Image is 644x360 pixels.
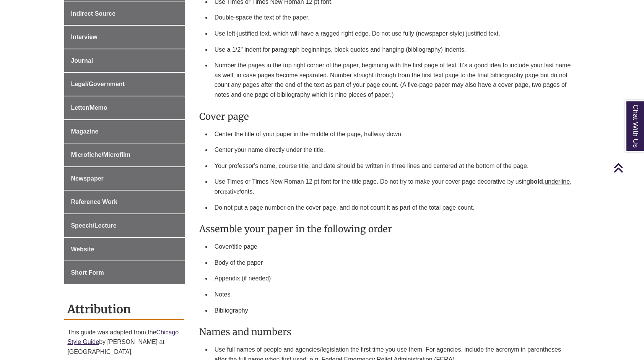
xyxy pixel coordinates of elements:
[67,327,181,357] p: This guide was adapted from the by [PERSON_NAME] at [GEOGRAPHIC_DATA].
[64,238,184,261] a: Website
[71,104,107,111] span: Letter/Memo
[64,191,184,213] a: Reference Work
[211,10,577,26] li: Double-space the text of the paper.
[71,57,93,64] span: Journal
[64,214,184,237] a: Speech/Lecture
[211,239,577,255] li: Cover/title page
[199,111,577,122] h3: Cover page
[613,163,642,173] a: Back to Top
[71,222,116,229] span: Speech/Lecture
[64,26,184,49] a: Interview
[71,34,97,40] span: Interview
[220,188,239,195] span: creative
[211,142,577,158] li: Center your name directly under the title.
[545,178,570,185] span: underline
[64,96,184,119] a: Letter/Memo
[211,42,577,58] li: Use a 1/2" indent for paragraph beginnings, block quotes and hanging (bibliography) indents.
[211,26,577,42] li: Use left-justified text, which will have a ragged right edge. Do not use fully (newspaper-style) ...
[71,81,124,87] span: Legal/Government
[211,174,577,199] li: Use Times or Times New Roman 12 pt font for the title page. Do not try to make your cover page de...
[71,199,117,205] span: Reference Work
[71,151,130,158] span: Microfiche/Microfilm
[211,270,577,287] li: Appendix (if needed)
[64,167,184,190] a: Newspaper
[64,73,184,96] a: Legal/Government
[530,178,543,185] strong: bold
[71,10,115,17] span: Indirect Source
[211,200,577,216] li: Do not put a page number on the cover page, and do not count it as part of the total page count.
[64,143,184,166] a: Microfiche/Microfilm
[71,269,104,276] span: Short Form
[211,255,577,271] li: Body of the paper
[211,287,577,303] li: Notes
[71,246,94,252] span: Website
[64,261,184,284] a: Short Form
[211,57,577,103] li: Number the pages in the top right corner of the paper, beginning with the first page of text. It'...
[71,128,98,135] span: Magazine
[64,300,184,320] h2: Attribution
[211,126,577,142] li: Center the title of your paper in the middle of the page, halfway down.
[199,326,577,338] h3: Names and numbers
[64,120,184,143] a: Magazine
[64,49,184,72] a: Journal
[211,303,577,319] li: Bibliography
[71,175,103,182] span: Newspaper
[64,2,184,25] a: Indirect Source
[211,158,577,174] li: Your professor's name, course title, and date should be written in three lines and centered at th...
[199,223,577,235] h3: Assemble your paper in the following order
